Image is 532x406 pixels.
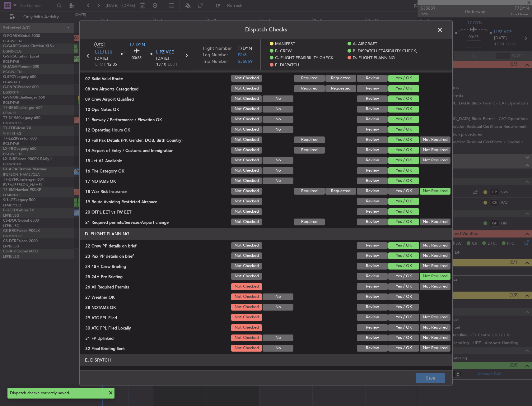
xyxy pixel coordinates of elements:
[388,75,419,82] button: Yes / OK
[388,147,419,154] button: Yes / OK
[388,283,419,290] button: Yes / OK
[388,242,419,249] button: Yes / OK
[420,324,450,331] button: Not Required
[388,263,419,270] button: Yes / OK
[388,136,419,143] button: Yes / OK
[388,219,419,225] button: Yes / OK
[388,188,419,195] button: Yes / OK
[420,242,450,249] button: Not Required
[388,85,419,92] button: Yes / OK
[80,21,452,39] header: Dispatch Checks
[388,106,419,113] button: Yes / OK
[420,157,450,164] button: Not Required
[388,167,419,174] button: Yes / OK
[420,283,450,290] button: Not Required
[388,252,419,259] button: Yes / OK
[420,314,450,321] button: Not Required
[388,334,419,341] button: Yes / OK
[388,208,419,215] button: Yes / OK
[388,116,419,123] button: Yes / OK
[388,324,419,331] button: Yes / OK
[388,157,419,164] button: Yes / OK
[420,263,450,270] button: Not Required
[420,136,450,143] button: Not Required
[388,345,419,352] button: Yes / OK
[388,314,419,321] button: Yes / OK
[420,252,450,259] button: Not Required
[388,304,419,311] button: Yes / OK
[420,334,450,341] button: Not Required
[388,178,419,184] button: Yes / OK
[388,273,419,280] button: Yes / OK
[10,390,105,396] div: Dispatch checks correctly saved.
[420,188,450,195] button: Not Required
[388,293,419,300] button: Yes / OK
[388,198,419,205] button: Yes / OK
[420,345,450,352] button: Not Required
[388,126,419,133] button: Yes / OK
[420,219,450,225] button: Not Required
[388,95,419,102] button: Yes / OK
[420,273,450,280] button: Not Required
[420,147,450,154] button: Not Required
